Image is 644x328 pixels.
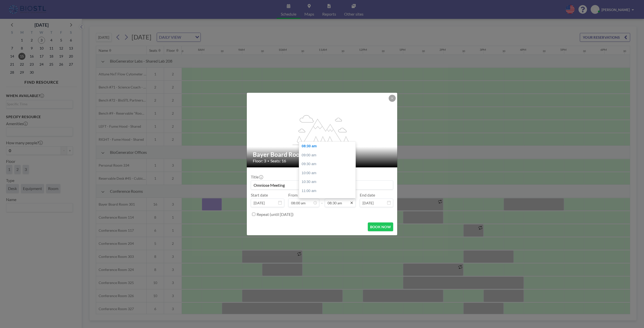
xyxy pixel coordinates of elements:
[251,181,393,189] input: Jessica's reservation
[299,196,358,205] div: 11:30 am
[360,193,375,198] label: End date
[299,142,358,151] div: 08:30 am
[257,212,294,217] label: Repeat (until [DATE])
[251,174,263,179] label: Title
[251,193,268,198] label: Start date
[267,159,269,163] span: •
[299,186,358,196] div: 11:00 am
[253,158,266,163] span: Floor: 3
[270,158,286,163] span: Seats: 16
[299,177,358,186] div: 10:30 am
[299,151,358,160] div: 09:00 am
[299,160,358,169] div: 09:30 am
[368,222,393,231] button: BOOK NOW
[299,169,358,178] div: 10:00 am
[288,193,298,198] label: From
[321,194,323,205] span: -
[253,151,392,158] h2: Bayer Board Room 301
